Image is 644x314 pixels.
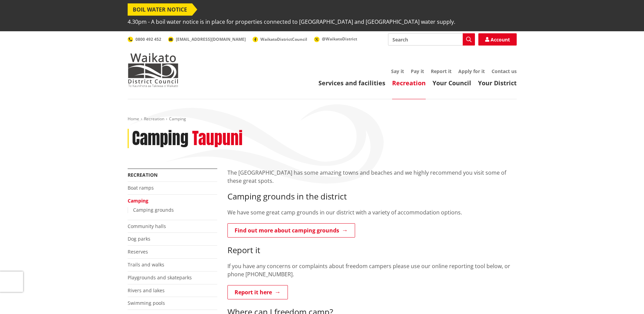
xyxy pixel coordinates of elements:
[227,262,517,278] p: If you have any concerns or complaints about freedom campers please use our online reporting tool...
[478,79,517,87] a: Your District
[388,33,475,46] input: Search input
[192,129,243,149] h2: Taupuni
[144,116,164,122] a: Recreation
[128,248,148,255] a: Reserves
[227,169,517,185] p: The [GEOGRAPHIC_DATA] has some amazing towns and beaches and we highly recommend you visit some o...
[318,79,385,87] a: Services and facilities
[128,287,165,294] a: Rivers and lakes
[458,68,485,74] a: Apply for it
[391,68,404,74] a: Say it
[128,16,455,28] span: 4.30pm - A boil water notice is in place for properties connected to [GEOGRAPHIC_DATA] and [GEOGR...
[411,68,424,74] a: Pay it
[227,245,517,255] h3: Report it
[128,116,517,122] nav: breadcrumb
[227,208,517,216] p: We have some great camp grounds in our district with a variety of accommodation options.
[227,285,288,299] a: Report it here
[128,185,154,191] a: Boat ramps
[128,261,164,268] a: Trails and walks
[132,129,188,149] h1: Camping
[128,3,192,16] span: BOIL WATER NOTICE
[253,36,307,42] a: WaikatoDistrictCouncil
[128,53,179,87] img: Waikato District Council - Te Kaunihera aa Takiwaa o Waikato
[478,33,517,46] a: Account
[128,235,150,242] a: Dog parks
[128,36,161,42] a: 0800 492 452
[227,223,355,238] a: Find out more about camping grounds
[314,36,357,42] a: @WaikatoDistrict
[322,36,357,42] span: @WaikatoDistrict
[260,36,307,42] span: WaikatoDistrictCouncil
[168,36,246,42] a: [EMAIL_ADDRESS][DOMAIN_NAME]
[133,207,174,213] a: Camping grounds
[176,36,246,42] span: [EMAIL_ADDRESS][DOMAIN_NAME]
[433,79,471,87] a: Your Council
[128,116,139,122] a: Home
[169,116,186,122] span: Camping
[128,172,158,178] a: Recreation
[128,274,192,281] a: Playgrounds and skateparks
[392,79,426,87] a: Recreation
[227,192,517,202] h3: Camping grounds in the district
[128,300,165,306] a: Swimming pools
[135,36,161,42] span: 0800 492 452
[128,197,148,204] a: Camping
[492,68,517,74] a: Contact us
[128,223,166,229] a: Community halls
[431,68,452,74] a: Report it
